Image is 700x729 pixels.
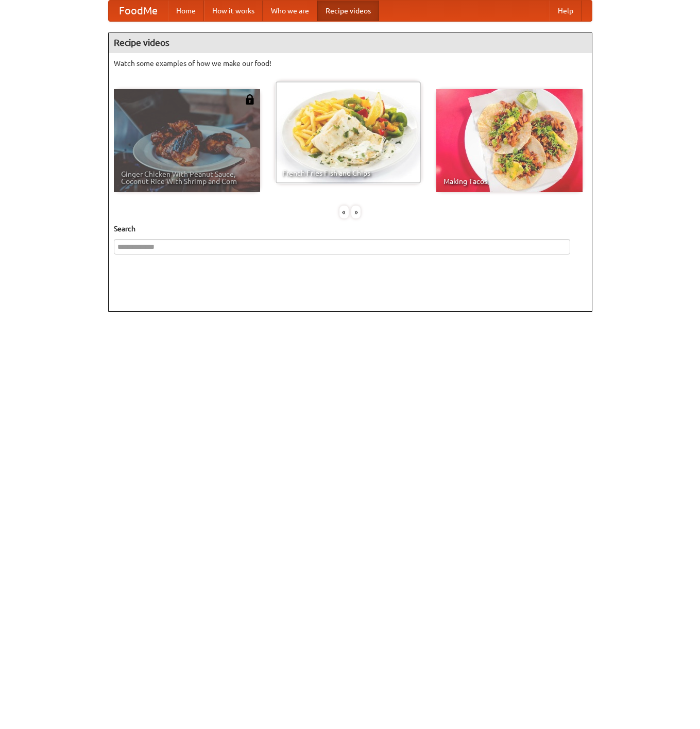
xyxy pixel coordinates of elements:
[339,206,349,218] div: «
[351,206,361,218] div: »
[550,1,582,21] a: Help
[109,32,592,53] h4: Recipe videos
[204,1,263,21] a: How it works
[109,1,168,21] a: FoodMe
[436,89,583,192] a: Making Tacos
[114,58,587,69] p: Watch some examples of how we make our food!
[168,1,204,21] a: Home
[317,1,379,21] a: Recipe videos
[275,81,421,184] a: French Fries Fish and Chips
[114,224,587,234] h5: Search
[263,1,317,21] a: Who we are
[245,94,255,105] img: 483408.png
[282,169,414,177] span: French Fries Fish and Chips
[443,178,575,185] span: Making Tacos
